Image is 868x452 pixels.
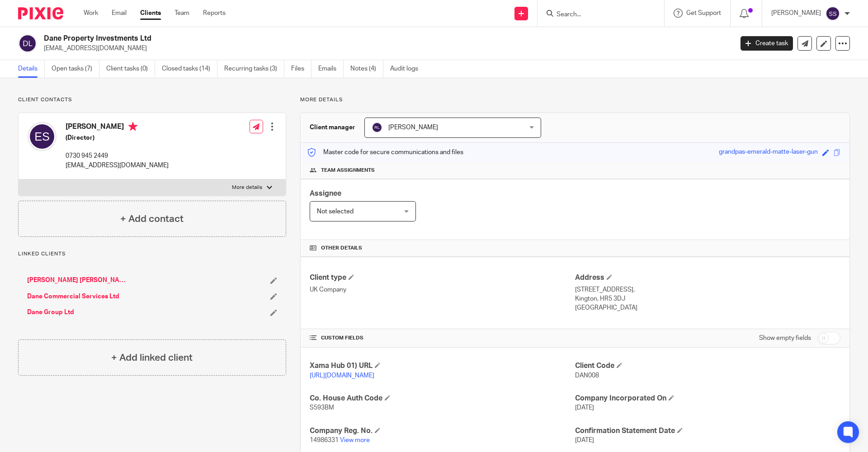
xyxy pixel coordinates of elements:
[310,426,575,436] h4: Company Reg. No.
[340,437,370,443] a: View more
[310,285,575,294] p: UK Company
[390,60,425,78] a: Audit logs
[759,334,811,343] label: Show empty fields
[310,273,575,282] h4: Client type
[575,437,594,443] span: [DATE]
[575,405,594,411] span: [DATE]
[112,9,127,18] a: Email
[318,60,344,78] a: Emails
[310,361,575,371] h4: Xama Hub 01) URL
[575,303,840,312] p: [GEOGRAPHIC_DATA]
[18,96,286,104] p: Client contacts
[232,184,262,191] p: More details
[575,361,840,371] h4: Client Code
[203,9,226,18] a: Reports
[44,34,590,43] h2: Dane Property Investments Ltd
[575,294,840,303] p: Kington, HR5 3DJ
[27,308,74,317] a: Dane Group Ltd
[111,351,193,365] h4: + Add linked client
[575,273,840,282] h4: Address
[771,9,821,18] p: [PERSON_NAME]
[350,60,383,78] a: Notes (4)
[66,122,169,133] h4: [PERSON_NAME]
[175,9,189,18] a: Team
[44,44,727,53] p: [EMAIL_ADDRESS][DOMAIN_NAME]
[310,334,575,342] h4: CUSTOM FIELDS
[575,426,840,436] h4: Confirmation Statement Date
[52,60,99,78] a: Open tasks (7)
[106,60,155,78] a: Client tasks (0)
[28,122,57,151] img: svg%3E
[300,96,850,104] p: More details
[686,10,721,16] span: Get Support
[826,6,840,21] img: svg%3E
[317,208,354,215] span: Not selected
[66,161,169,170] p: [EMAIL_ADDRESS][DOMAIN_NAME]
[66,133,169,142] h5: (Director)
[388,124,438,131] span: [PERSON_NAME]
[307,148,463,157] p: Master code for secure communications and files
[719,147,818,158] div: grandpas-emerald-matte-laser-gun
[291,60,311,78] a: Files
[575,285,840,294] p: [STREET_ADDRESS],
[162,60,217,78] a: Closed tasks (14)
[27,276,127,285] a: [PERSON_NAME] [PERSON_NAME]
[741,36,793,51] a: Create task
[310,394,575,403] h4: Co. House Auth Code
[18,34,37,53] img: svg%3E
[120,212,184,226] h4: + Add contact
[310,190,341,197] span: Assignee
[310,372,374,379] a: [URL][DOMAIN_NAME]
[310,437,339,443] span: 14986331
[18,60,45,78] a: Details
[321,245,362,252] span: Other details
[224,60,284,78] a: Recurring tasks (3)
[27,292,119,301] a: Dane Commercial Services Ltd
[321,167,375,174] span: Team assignments
[18,7,63,19] img: Pixie
[310,123,355,132] h3: Client manager
[310,405,334,411] span: S593BM
[18,250,286,258] p: Linked clients
[556,11,637,19] input: Search
[575,372,599,379] span: DAN008
[84,9,98,18] a: Work
[66,151,169,160] p: 0730 945 2449
[140,9,161,18] a: Clients
[575,394,840,403] h4: Company Incorporated On
[372,122,382,133] img: svg%3E
[128,122,137,131] i: Primary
